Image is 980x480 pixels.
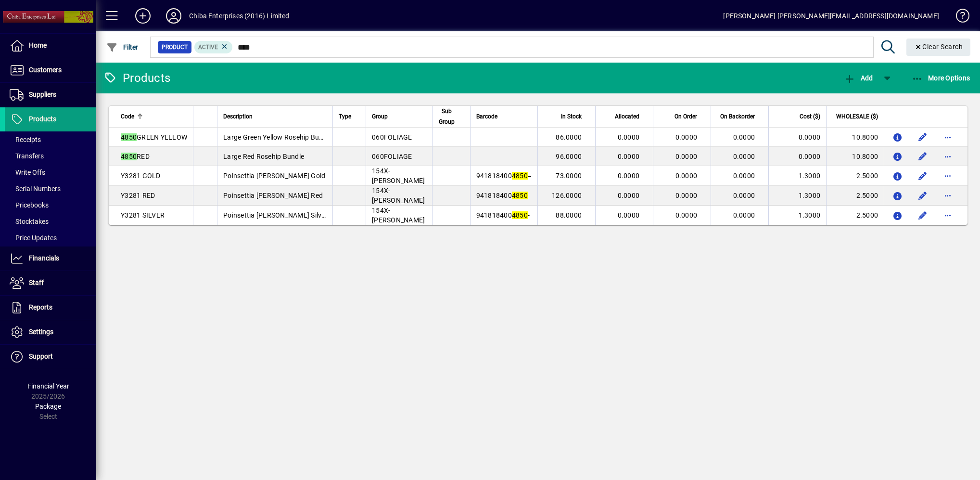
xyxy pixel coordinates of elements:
span: Package [35,402,61,410]
div: Description [223,111,327,122]
span: Group [372,111,388,122]
span: 0.0000 [733,211,755,219]
span: Y3281 RED [121,192,155,199]
button: Edit [915,168,930,183]
span: 154X-[PERSON_NAME] [372,207,425,224]
span: Description [223,111,253,122]
div: Type [339,111,360,122]
a: Transfers [5,148,96,164]
span: 0.0000 [733,133,755,141]
a: Customers [5,58,96,82]
span: Y3281 GOLD [121,172,161,180]
button: Profile [158,7,189,25]
span: Pricebooks [10,201,49,209]
td: 10.8000 [826,128,884,147]
span: Staff [29,279,44,286]
span: 941818400 [476,192,528,199]
span: GREEN YELLOW [121,133,187,141]
button: More options [940,208,955,223]
div: [PERSON_NAME] [PERSON_NAME][EMAIL_ADDRESS][DOMAIN_NAME] [723,8,939,24]
td: 0.0000 [768,128,826,147]
span: Code [121,111,134,122]
button: More options [940,168,955,183]
button: Edit [915,208,930,223]
span: Transfers [10,152,44,160]
span: Support [29,352,53,360]
div: Sub Group [438,106,464,127]
span: Poinsettia [PERSON_NAME] Red [223,192,323,199]
span: Large Green Yellow Rosehip Bundle [223,133,332,141]
span: 0.0000 [675,172,698,180]
a: Knowledge Base [949,2,968,33]
span: Allocated [615,111,639,122]
span: 0.0000 [733,153,755,160]
div: Allocated [601,111,648,122]
span: Barcode [476,111,497,122]
em: 4850 [512,172,528,180]
span: 941818400 = [476,172,532,180]
span: 0.0000 [675,192,698,199]
span: Write Offs [10,169,45,176]
span: 0.0000 [675,211,698,219]
span: Clear Search [914,43,963,51]
mat-chip: Activation Status: Active [194,41,233,53]
span: On Order [675,111,697,122]
a: Serial Numbers [5,181,96,197]
span: 73.0000 [556,172,582,180]
span: 96.0000 [556,153,582,160]
span: Suppliers [29,91,56,98]
td: 1.3000 [768,206,826,225]
span: Financials [29,254,59,262]
span: Receipts [10,136,41,143]
div: In Stock [544,111,590,122]
span: In Stock [561,111,582,122]
span: 0.0000 [618,192,640,199]
span: Serial Numbers [10,185,61,193]
span: Products [29,115,56,123]
em: 4850 [512,211,528,219]
span: Settings [29,328,53,336]
span: Active [198,44,218,51]
a: Reports [5,296,96,320]
td: 2.5000 [826,186,884,206]
button: More options [940,149,955,164]
span: Cost ($) [800,111,820,122]
button: Add [127,7,158,25]
span: Poinsettia [PERSON_NAME] Silver [223,211,328,219]
button: Add [841,69,875,87]
span: Add [844,74,873,82]
span: Y3281 SILVER [121,211,165,219]
div: On Backorder [717,111,764,122]
td: 0.0000 [768,147,826,166]
div: Products [103,70,170,86]
a: Home [5,34,96,58]
div: Group [372,111,426,122]
a: Stocktakes [5,213,96,230]
span: RED [121,153,150,160]
td: 1.3000 [768,186,826,206]
div: Barcode [476,111,532,122]
td: 2.5000 [826,166,884,186]
span: 154X-[PERSON_NAME] [372,167,425,184]
button: Filter [104,39,141,56]
span: Price Updates [10,234,57,242]
em: 4850 [512,192,528,199]
td: 2.5000 [826,206,884,225]
span: WHOLESALE ($) [836,111,878,122]
span: On Backorder [720,111,755,122]
span: Customers [29,66,62,74]
span: 060FOLIAGE [372,153,412,160]
span: 0.0000 [675,153,698,160]
span: 0.0000 [618,172,640,180]
a: Receipts [5,131,96,148]
div: On Order [659,111,706,122]
span: 060FOLIAGE [372,133,412,141]
span: 0.0000 [618,133,640,141]
button: More options [940,130,955,145]
em: 4850 [121,153,137,160]
span: 126.0000 [552,192,582,199]
a: Suppliers [5,83,96,107]
span: Type [339,111,351,122]
span: 0.0000 [618,211,640,219]
a: Support [5,345,96,369]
